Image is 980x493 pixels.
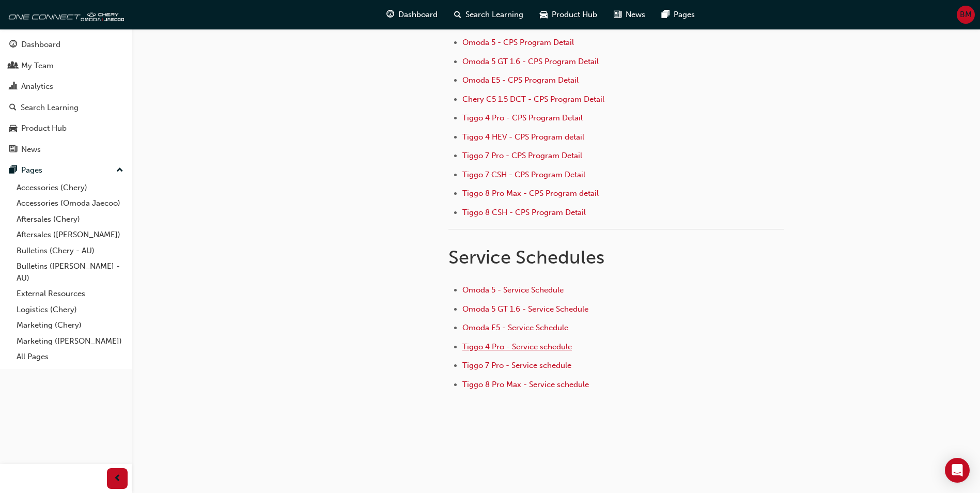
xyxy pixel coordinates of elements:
[9,61,17,71] span: people-icon
[12,243,128,259] a: Bulletins (Chery - AU)
[21,164,42,176] div: Pages
[462,95,604,104] a: Chery C5 1.5 DCT - CPS Program Detail
[12,227,128,243] a: Aftersales ([PERSON_NAME])
[9,82,17,91] span: chart-icon
[605,4,654,25] a: news-iconNews
[386,8,394,21] span: guage-icon
[462,189,599,198] a: Tiggo 8 Pro Max - CPS Program detail
[114,472,121,485] span: prev-icon
[378,4,446,25] a: guage-iconDashboard
[462,113,583,122] a: Tiggo 4 Pro - CPS Program Detail
[4,119,128,138] a: Product Hub
[4,161,128,180] button: Pages
[462,285,564,295] a: Omoda 5 - Service Schedule
[945,458,970,483] div: Open Intercom Messenger
[4,140,128,159] a: News
[462,75,579,85] a: Omoda E5 - CPS Program Detail
[12,258,128,286] a: Bulletins ([PERSON_NAME] - AU)
[9,124,17,133] span: car-icon
[9,166,17,175] span: pages-icon
[626,9,645,21] span: News
[462,342,572,351] a: Tiggo 4 Pro - Service schedule
[4,77,128,96] a: Analytics
[21,81,53,93] div: Analytics
[12,211,128,227] a: Aftersales (Chery)
[462,323,568,332] a: Omoda E5 - Service Schedule
[462,361,571,370] a: Tiggo 7 Pro - Service schedule
[9,103,17,113] span: search-icon
[12,317,128,333] a: Marketing (Chery)
[462,132,584,142] a: Tiggo 4 HEV - CPS Program detail
[454,8,461,21] span: search-icon
[12,180,128,196] a: Accessories (Chery)
[960,9,972,21] span: BM
[21,60,54,72] div: My Team
[462,151,582,160] a: Tiggo 7 Pro - CPS Program Detail
[21,39,60,51] div: Dashboard
[614,8,621,21] span: news-icon
[9,145,17,155] span: news-icon
[4,33,128,161] button: DashboardMy TeamAnalyticsSearch LearningProduct HubNews
[12,195,128,211] a: Accessories (Omoda Jaecoo)
[462,170,585,179] a: Tiggo 7 CSH - CPS Program Detail
[12,302,128,318] a: Logistics (Chery)
[552,9,597,21] span: Product Hub
[5,4,124,25] img: oneconnect
[12,286,128,302] a: External Resources
[21,144,41,156] div: News
[462,208,586,217] a: Tiggo 8 CSH - CPS Program Detail
[21,102,79,114] div: Search Learning
[462,57,599,66] a: Omoda 5 GT 1.6 - CPS Program Detail
[4,35,128,54] a: Dashboard
[448,246,604,268] span: Service Schedules
[21,122,67,134] div: Product Hub
[446,4,532,25] a: search-iconSearch Learning
[12,349,128,365] a: All Pages
[674,9,695,21] span: Pages
[532,4,605,25] a: car-iconProduct Hub
[662,8,670,21] span: pages-icon
[462,38,574,47] a: Omoda 5 - CPS Program Detail
[462,304,588,314] a: Omoda 5 GT 1.6 - Service Schedule
[116,164,123,177] span: up-icon
[4,56,128,75] a: My Team
[654,4,703,25] a: pages-iconPages
[540,8,548,21] span: car-icon
[4,98,128,117] a: Search Learning
[465,9,523,21] span: Search Learning
[462,380,589,389] a: Tiggo 8 Pro Max - Service schedule
[398,9,438,21] span: Dashboard
[9,40,17,50] span: guage-icon
[957,6,975,24] button: BM
[12,333,128,349] a: Marketing ([PERSON_NAME])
